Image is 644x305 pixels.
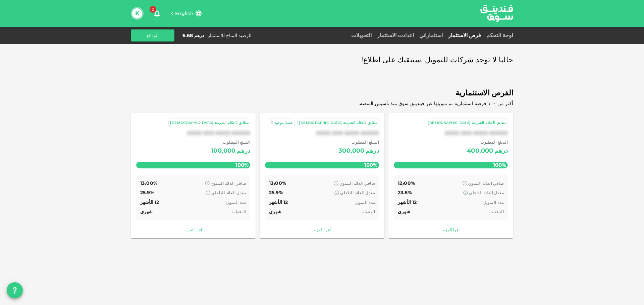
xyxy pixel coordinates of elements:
[269,199,288,205] span: 12 الأشهر
[211,146,235,156] div: 100,000
[131,113,256,238] a: مطابق لأحكام الشريعة [DEMOGRAPHIC_DATA]XXXX XXX XXXX XXXXX المبلغ المطلوب درهم100,000100% صافي ال...
[182,32,204,39] div: درهم 6.68
[469,190,504,195] span: معدل العائد الداخلي
[211,190,246,195] span: معدل العائد الداخلي
[374,32,417,39] a: اعدادت الاستثمار
[359,100,513,106] span: أكثر من ١٠٠ فرصة استثمارية تم تمويلها عبر فيندينق سوق منذ تأسيس المنصة.
[234,160,250,170] span: 100%
[489,209,504,214] span: الدفعات
[265,130,379,136] div: XXXX XXX XXXX XXXXX
[340,190,375,195] span: معدل العائد الداخلي
[468,181,504,186] span: صافي العائد السنوي
[265,227,379,233] a: اقرأ المزيد
[136,227,250,233] a: اقرأ المزيد
[136,130,250,136] div: XXXX XXX XXXX XXXXX
[338,146,364,156] div: 300,000
[175,10,194,16] span: English
[140,189,154,196] span: 25.9%
[398,199,417,205] span: 12 الأشهر
[269,180,286,186] span: 13٫00%
[131,87,513,100] span: الفرص الاستثمارية
[494,146,508,156] div: درهم
[211,139,250,146] span: المبلغ المطلوب
[394,130,508,136] div: XXXX XXX XXXX XXXXX
[472,0,522,26] img: logo
[207,32,252,39] div: الرصيد المتاح للاستثمار :
[140,199,159,205] span: 12 الأشهر
[338,139,379,146] span: المبلغ المطلوب
[339,181,375,186] span: صافي العائد السنوي
[232,209,246,214] span: الدفعات
[398,189,412,196] span: 23.8%
[140,180,157,186] span: 13٫00%
[361,209,375,214] span: الدفعات
[170,120,249,126] div: مطابق لأحكام الشريعة [DEMOGRAPHIC_DATA]
[417,32,445,39] a: استثماراتي
[348,32,374,39] a: التحويلات
[274,121,293,125] span: عميل موجود
[467,146,493,156] div: 400,000
[7,282,23,298] button: question
[484,32,513,39] a: لوحة التحكم
[445,32,484,39] a: فرص الاستثمار
[269,209,282,215] span: شهري
[140,209,153,215] span: شهري
[491,160,508,170] span: 100%
[480,0,513,26] a: logo
[467,139,508,146] span: المبلغ المطلوب
[131,29,174,42] button: الودائع
[388,113,513,238] a: مطابق لأحكام الشريعة [DEMOGRAPHIC_DATA]XXXX XXX XXXX XXXXX المبلغ المطلوب درهم400,000100% صافي ال...
[211,181,246,186] span: صافي العائد السنوي
[226,200,246,205] span: مدة التمويل
[237,146,250,156] div: درهم
[398,180,415,186] span: 12٫00%
[366,146,379,156] div: درهم
[355,200,375,205] span: مدة التمويل
[299,120,377,126] div: مطابق لأحكام الشريعة [DEMOGRAPHIC_DATA]
[398,209,411,215] span: شهري
[394,227,508,233] a: اقرأ المزيد
[260,113,384,238] a: مطابق لأحكام الشريعة [DEMOGRAPHIC_DATA] عميل موجودXXXX XXX XXXX XXXXX المبلغ المطلوب درهم300,0001...
[363,160,379,170] span: 100%
[132,8,142,18] button: K
[428,120,506,126] div: مطابق لأحكام الشريعة [DEMOGRAPHIC_DATA]
[483,200,504,205] span: مدة التمويل
[361,54,513,67] span: حاليا لا توجد شركات للتمويل .سنبقيك على اطلاع!
[269,189,283,196] span: 25.9%
[150,7,164,20] button: 0
[150,6,156,13] span: 0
